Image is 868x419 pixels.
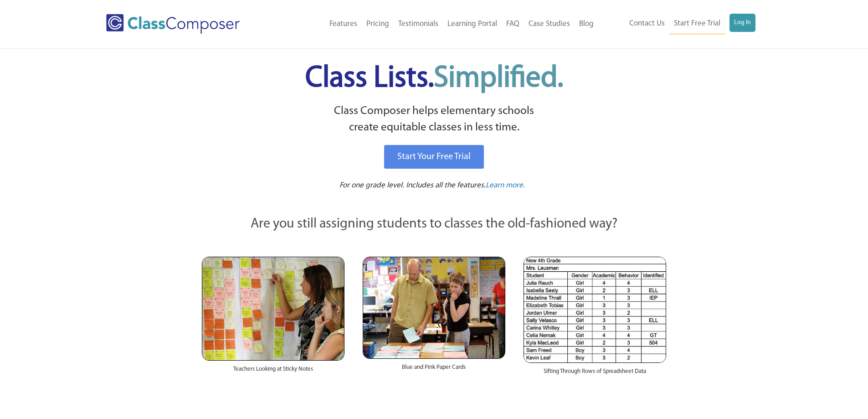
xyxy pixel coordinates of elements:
span: For one grade level. Includes all the features. [339,181,486,189]
nav: Header Menu [277,14,598,34]
div: Blue and Pink Paper Cards [363,359,505,381]
span: Simplified. [434,64,563,93]
a: Learning Portal [443,14,502,34]
div: Sifting Through Rows of Spreadsheet Data [524,363,666,385]
a: Pricing [362,14,394,34]
span: Learn more. [486,181,525,189]
a: Case Studies [524,14,575,34]
span: Start Your Free Trial [397,152,471,161]
p: Are you still assigning students to classes the old-fashioned way? [202,214,667,234]
img: Class Composer [106,14,240,34]
img: Spreadsheets [524,257,666,363]
a: Start Your Free Trial [384,145,484,169]
a: Features [325,14,362,34]
a: Blog [575,14,598,34]
a: Log In [729,14,755,32]
a: Learn more. [486,180,525,191]
div: Teachers Looking at Sticky Notes [202,361,344,383]
a: Contact Us [625,14,669,34]
a: FAQ [502,14,524,34]
a: Start Free Trial [669,14,725,34]
nav: Header Menu [598,14,755,34]
img: Blue and Pink Paper Cards [363,257,505,358]
span: Class Lists. [305,64,563,93]
p: Class Composer helps elementary schools create equitable classes in less time. [200,103,668,136]
a: Testimonials [394,14,443,34]
img: Teachers Looking at Sticky Notes [202,257,344,361]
